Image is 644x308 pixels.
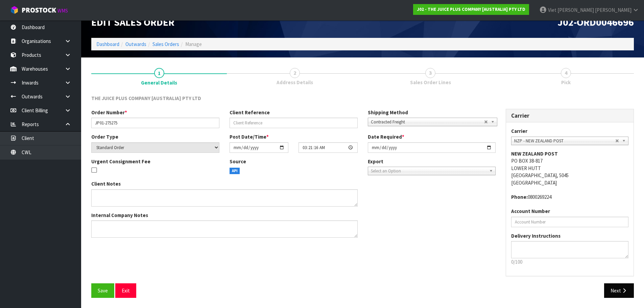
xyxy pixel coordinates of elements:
p: 0/100 [511,258,628,265]
a: Sales Orders [152,41,179,47]
label: Post Date/Time [230,133,269,140]
label: Internal Company Notes [91,212,148,219]
span: Address Details [277,79,313,86]
span: Manage [185,41,202,47]
label: Client Reference [230,109,270,116]
button: Exit [115,283,136,298]
button: Next [604,283,634,298]
address: PO BOX 38-817 LOWER HUTT [GEOGRAPHIC_DATA], 5045 [GEOGRAPHIC_DATA] [511,150,628,186]
strong: J02 - THE JUICE PLUS COMPANY [AUSTRALIA] PTY LTD [417,6,525,12]
label: Delivery Instructions [511,232,560,239]
span: 1 [154,68,164,78]
label: Account Number [511,208,550,215]
span: General Details [91,90,634,303]
span: ProStock [22,6,56,15]
label: Export [368,158,383,165]
label: Source [230,158,246,165]
label: Client Notes [91,180,121,187]
span: Viet [PERSON_NAME] [548,7,594,13]
span: 2 [290,68,300,78]
span: 3 [425,68,435,78]
span: Edit Sales Order [91,16,174,28]
span: THE JUICE PLUS COMPANY [AUSTRALIA] PTY LTD [91,95,201,101]
h3: Carrier [511,113,628,119]
input: Order Number [91,118,219,128]
address: 0800269224 [511,193,628,200]
label: Order Type [91,133,118,140]
span: Sales Order Lines [410,79,451,86]
button: Save [91,283,114,298]
span: General Details [141,79,177,86]
input: Account Number [511,217,628,227]
input: Client Reference [230,118,358,128]
label: Date Required [368,133,404,140]
span: 4 [561,68,571,78]
span: Pick [561,79,571,86]
label: Order Number [91,109,127,116]
a: Dashboard [96,41,119,47]
strong: NEW ZEALAND POST [511,150,558,157]
span: Save [98,287,108,294]
span: API [230,168,240,174]
img: cube-alt.png [10,6,19,14]
a: J02 - THE JUICE PLUS COMPANY [AUSTRALIA] PTY LTD [413,4,529,15]
span: Select an Option [371,167,487,175]
label: Carrier [511,127,527,135]
span: J02-ORD0046696 [557,16,634,28]
label: Shipping Method [368,109,408,116]
span: [PERSON_NAME] [595,7,631,13]
small: WMS [57,7,68,14]
label: Urgent Consignment Fee [91,158,150,165]
span: Contracted Freight [371,118,484,126]
a: Outwards [125,41,146,47]
strong: phone [511,194,528,200]
span: NZP - NEW ZEALAND POST [514,137,615,145]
